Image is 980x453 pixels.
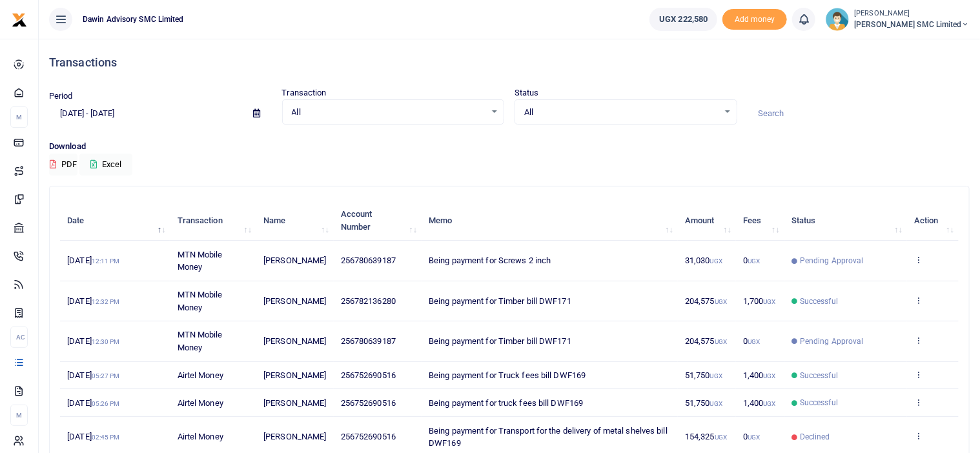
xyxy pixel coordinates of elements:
img: profile-user [826,8,849,31]
span: Being payment for Timber bill DWF171 [429,296,571,306]
span: 0 [743,256,760,265]
small: UGX [748,338,760,345]
span: 1,400 [743,370,776,380]
span: All [524,106,719,119]
span: MTN Mobile Money [178,250,223,272]
small: UGX [715,434,727,441]
span: 51,750 [685,370,722,380]
span: [DATE] [67,432,119,441]
span: 204,575 [685,296,727,306]
small: 05:27 PM [92,372,120,379]
small: [PERSON_NAME] [854,8,970,19]
span: 256780639187 [341,256,396,265]
span: Being payment for Transport for the delivery of metal shelves bill DWF169 [429,426,668,448]
span: Airtel Money [178,370,223,380]
th: Memo: activate to sort column ascending [422,201,678,241]
label: Status [515,86,539,99]
span: Successful [800,397,838,408]
h4: Transactions [49,55,970,70]
small: 12:32 PM [92,298,120,305]
span: 204,575 [685,336,727,346]
span: 256752690516 [341,398,396,408]
label: Transaction [282,86,327,99]
input: select period [49,103,243,125]
span: 31,030 [685,256,722,265]
button: Excel [79,154,132,176]
span: Airtel Money [178,432,223,441]
span: [DATE] [67,398,119,408]
small: UGX [764,400,776,407]
li: M [10,106,28,128]
span: 256780639187 [341,336,396,346]
span: [PERSON_NAME] [263,432,326,441]
small: UGX [748,434,760,441]
p: Download [49,140,970,154]
th: Transaction: activate to sort column ascending [170,201,256,241]
th: Status: activate to sort column ascending [784,201,907,241]
span: Being payment for Truck fees bill DWF169 [429,370,586,380]
span: Declined [800,431,830,443]
span: [PERSON_NAME] SMC Limited [854,19,970,30]
span: Pending Approval [800,336,864,347]
th: Fees: activate to sort column ascending [736,201,784,241]
span: [DATE] [67,336,119,346]
a: Add money [722,14,787,23]
li: Wallet ballance [644,8,722,31]
span: UGX 222,580 [659,13,708,26]
span: [PERSON_NAME] [263,296,326,306]
img: logo-small [12,12,27,28]
small: 02:45 PM [92,434,120,441]
label: Period [49,90,73,103]
span: MTN Mobile Money [178,290,223,312]
span: 0 [743,336,760,346]
span: Dawin Advisory SMC Limited [77,14,189,25]
span: [PERSON_NAME] [263,398,326,408]
span: [DATE] [67,296,119,306]
span: 256782136280 [341,296,396,306]
small: UGX [710,400,722,407]
button: PDF [49,154,77,176]
span: Pending Approval [800,255,864,267]
th: Account Number: activate to sort column ascending [334,201,422,241]
span: 51,750 [685,398,722,408]
span: 256752690516 [341,370,396,380]
th: Name: activate to sort column ascending [256,201,334,241]
span: Successful [800,370,838,381]
small: UGX [748,257,760,265]
small: UGX [764,372,776,379]
small: UGX [715,298,727,305]
span: 1,400 [743,398,776,408]
span: MTN Mobile Money [178,330,223,352]
span: Successful [800,296,838,307]
small: 05:26 PM [92,400,120,407]
a: profile-user [PERSON_NAME] [PERSON_NAME] SMC Limited [826,8,970,31]
small: UGX [710,257,722,265]
span: Being payment for Screws 2 inch [429,256,551,265]
small: UGX [715,338,727,345]
span: [PERSON_NAME] [263,336,326,346]
li: Ac [10,327,28,348]
span: [PERSON_NAME] [263,370,326,380]
span: Being payment for truck fees bill DWF169 [429,398,583,408]
span: 1,700 [743,296,776,306]
li: Toup your wallet [722,9,787,30]
span: [DATE] [67,256,119,265]
li: M [10,405,28,426]
span: 0 [743,432,760,441]
small: 12:30 PM [92,338,120,345]
span: Add money [722,9,787,30]
span: [DATE] [67,370,119,380]
small: UGX [764,298,776,305]
a: logo-small logo-large logo-large [12,14,27,24]
a: UGX 222,580 [649,8,717,31]
span: All [292,106,486,119]
th: Date: activate to sort column descending [60,201,170,241]
span: 154,325 [685,432,727,441]
th: Action: activate to sort column ascending [907,201,959,241]
span: Airtel Money [178,398,223,408]
th: Amount: activate to sort column ascending [678,201,736,241]
span: 256752690516 [341,432,396,441]
span: [PERSON_NAME] [263,256,326,265]
span: Being payment for Timber bill DWF171 [429,336,571,346]
small: UGX [710,372,722,379]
